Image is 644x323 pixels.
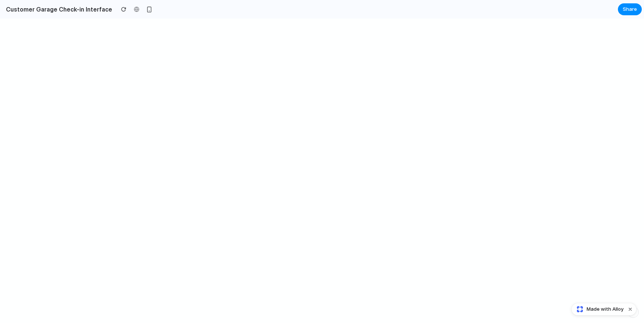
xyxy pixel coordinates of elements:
button: Dismiss watermark [626,305,635,314]
span: Share [623,6,637,13]
button: Share [618,3,642,15]
h2: Customer Garage Check-in Interface [3,5,112,14]
a: Made with Alloy [572,306,624,313]
span: Made with Alloy [587,306,624,313]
